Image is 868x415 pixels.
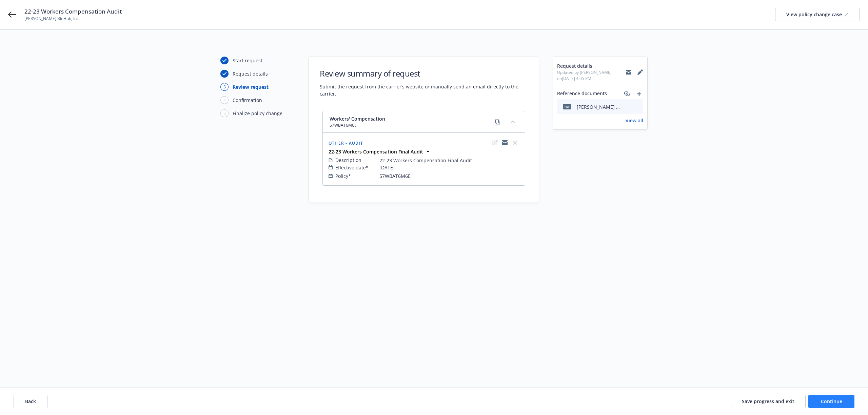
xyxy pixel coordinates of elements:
span: close [511,139,519,147]
span: Back [25,398,36,404]
a: View all [626,117,643,124]
a: associate [623,90,631,98]
button: Save progress and exit [731,395,806,408]
span: [PERSON_NAME] BioHub, Inc. [24,16,122,22]
button: collapse content [507,116,518,127]
button: Continue [808,395,854,408]
span: Updated by [PERSON_NAME] on [DATE] 4:05 PM [557,69,626,82]
span: edit [491,139,499,147]
span: 22-23 Workers Compensation Audit [24,7,122,16]
span: Reference documents [557,90,607,98]
span: [DATE] [379,164,395,171]
div: Workers' Compensation57WBAT6M6Ecopycollapse content [323,111,525,133]
span: 57WBAT6M6E [379,172,411,180]
span: Description [335,157,361,164]
div: Finalize policy change [233,110,282,117]
a: View policy change case [775,8,860,21]
span: Policy* [335,172,351,180]
span: Workers' Compensation [330,115,385,122]
span: Continue [821,398,842,404]
span: 57WBAT6M6E [330,122,385,128]
div: View policy change case [786,8,849,21]
div: Start request [233,57,262,64]
span: Request details [557,62,626,69]
button: preview file [634,103,640,110]
button: download file [624,103,629,110]
div: 5 [220,109,229,117]
div: Request details [233,70,268,77]
span: Other - Audit [329,140,363,146]
span: Save progress and exit [742,398,794,404]
div: Review request [233,83,269,90]
a: copyLogging [501,139,509,147]
div: 4 [220,96,229,104]
button: Back [14,395,47,408]
span: 22-23 Workers Compensation Final Audit [379,157,472,164]
strong: 22-23 Workers Compensation Final Audit [329,148,423,155]
span: pdf [563,104,571,109]
span: Submit the request from the carrier’s website or manually send an email directly to the carrier. [320,83,528,97]
div: Confirmation [233,97,262,104]
div: [PERSON_NAME] BioHub - 22-23 WC - Final Audit.pdf [577,103,621,110]
a: copy [494,118,502,126]
h1: Review summary of request [320,68,528,79]
span: Effective date* [335,164,369,171]
div: 3 [220,83,229,91]
a: add [635,90,643,98]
